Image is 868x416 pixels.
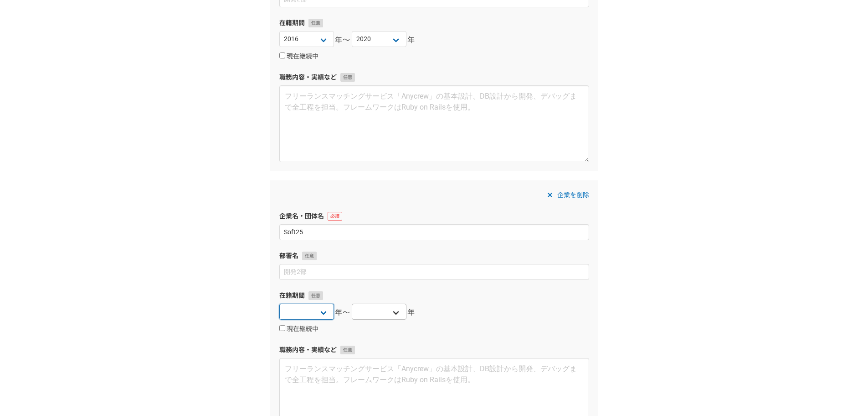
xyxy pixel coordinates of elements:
[279,291,589,300] label: 在籍期間
[557,190,589,200] span: 企業を削除
[279,53,318,61] label: 現在継続中
[279,18,589,28] label: 在籍期間
[279,73,589,82] label: 職務内容・実績など
[279,264,589,280] input: 開発2部
[335,35,351,46] span: 年〜
[279,251,589,261] label: 部署名
[279,53,285,58] input: 現在継続中
[279,224,589,240] input: エニィクルー株式会社
[279,325,318,333] label: 現在継続中
[279,211,589,221] label: 企業名・団体名
[335,307,351,318] span: 年〜
[279,345,589,355] label: 職務内容・実績など
[407,35,416,46] span: 年
[407,307,416,318] span: 年
[279,325,285,331] input: 現在継続中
